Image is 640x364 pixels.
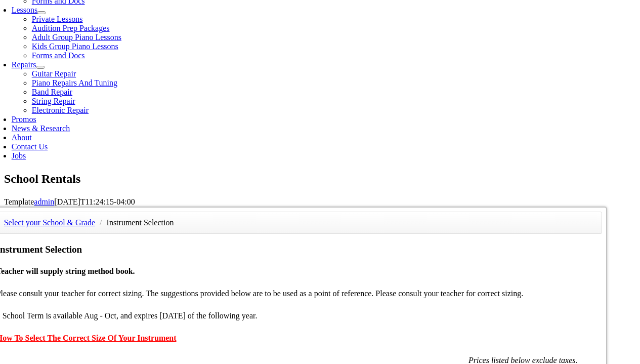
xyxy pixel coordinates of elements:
a: Adult Group Piano Lessons [32,33,121,42]
a: Select your School & Grade [4,218,95,227]
a: Band Repair [32,88,72,96]
a: Promos [12,115,36,124]
span: [DATE]T11:24:15-04:00 [54,197,135,206]
a: About [12,133,32,142]
li: Instrument Selection [107,216,174,230]
a: Audition Prep Packages [32,24,110,32]
a: Kids Group Piano Lessons [32,42,118,51]
a: Jobs [12,151,26,160]
a: Contact Us [12,142,48,151]
a: Lessons [12,6,38,14]
span: Template [4,197,34,206]
a: Piano Repairs And Tuning [32,78,117,87]
a: Electronic Repair [32,106,89,114]
a: String Repair [32,97,75,105]
button: Open submenu of Lessons [37,11,46,14]
button: Open submenu of Repairs [36,66,45,69]
a: Private Lessons [32,15,83,23]
a: Repairs [12,60,36,69]
a: admin [34,197,54,206]
span: / [97,218,104,227]
a: Guitar Repair [32,69,76,78]
a: Forms and Docs [32,51,85,60]
a: News & Research [12,124,70,133]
